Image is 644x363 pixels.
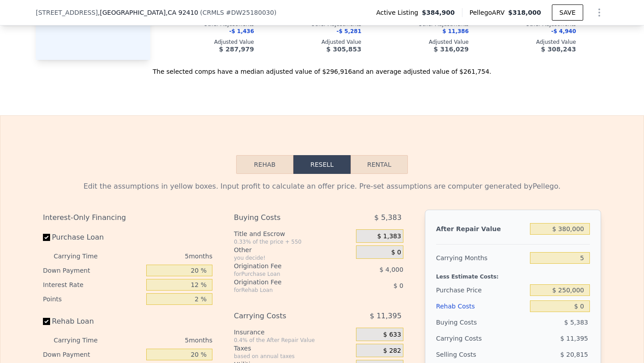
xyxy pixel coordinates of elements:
[43,210,212,226] div: Interest-Only Financing
[234,308,334,324] div: Carrying Costs
[436,298,526,314] div: Rehab Costs
[394,282,403,289] span: $ 0
[234,328,352,337] div: Insurance
[161,38,254,46] div: Adjusted Value
[337,28,361,34] span: -$ 5,281
[43,347,143,362] div: Down Payment
[326,46,361,53] span: $ 305,853
[234,344,352,353] div: Taxes
[383,331,401,339] span: $ 633
[370,308,402,324] span: $ 11,395
[234,210,334,226] div: Buying Costs
[98,8,198,17] span: , [GEOGRAPHIC_DATA]
[376,8,422,17] span: Active Listing
[483,38,576,46] div: Adjusted Value
[43,278,143,292] div: Interest Rate
[36,60,608,76] div: The selected comps have a median adjusted value of $296,916 and an average adjusted value of $261...
[234,337,352,344] div: 0.4% of the After Repair Value
[442,28,469,34] span: $ 11,386
[115,249,212,263] div: 5 months
[268,38,361,46] div: Adjusted Value
[436,314,526,330] div: Buying Costs
[165,9,198,16] span: , CA 92410
[377,232,401,241] span: $ 1,383
[236,155,293,174] button: Rehab
[234,262,334,270] div: Origination Fee
[436,221,526,237] div: After Repair Value
[43,229,143,245] label: Purchase Loan
[436,330,492,346] div: Carrying Costs
[552,4,583,21] button: SAVE
[391,249,401,257] span: $ 0
[374,210,402,226] span: $ 5,383
[422,8,455,17] span: $384,900
[36,8,98,17] span: [STREET_ADDRESS]
[436,282,526,298] div: Purchase Price
[508,9,541,16] span: $318,000
[379,266,403,273] span: $ 4,000
[436,266,590,282] div: Less Estimate Costs:
[590,4,608,21] button: Show Options
[551,28,576,34] span: -$ 4,940
[203,9,224,16] span: CRMLS
[234,254,352,262] div: you decide!
[560,351,588,358] span: $ 20,815
[43,292,143,306] div: Points
[234,270,334,278] div: for Purchase Loan
[470,8,508,17] span: Pellego ARV
[219,46,254,53] span: $ 287,979
[234,353,352,360] div: based on annual taxes
[234,229,352,238] div: Title and Escrow
[234,278,334,287] div: Origination Fee
[43,263,143,278] div: Down Payment
[234,245,352,254] div: Other
[434,46,469,53] span: $ 316,029
[54,249,112,263] div: Carrying Time
[293,155,351,174] button: Resell
[351,155,408,174] button: Rental
[200,8,276,17] div: ( )
[436,250,526,266] div: Carrying Months
[115,333,212,347] div: 5 months
[234,287,334,294] div: for Rehab Loan
[43,318,50,325] input: Rehab Loan
[54,333,112,347] div: Carrying Time
[383,347,401,355] span: $ 282
[43,181,601,192] div: Edit the assumptions in yellow boxes. Input profit to calculate an offer price. Pre-set assumptio...
[436,346,526,363] div: Selling Costs
[229,28,254,34] span: -$ 1,436
[564,319,588,326] span: $ 5,383
[560,335,588,342] span: $ 11,395
[43,234,50,241] input: Purchase Loan
[234,238,352,245] div: 0.33% of the price + 550
[541,46,576,53] span: $ 308,243
[226,9,274,16] span: # DW25180030
[43,313,143,329] label: Rehab Loan
[376,38,469,46] div: Adjusted Value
